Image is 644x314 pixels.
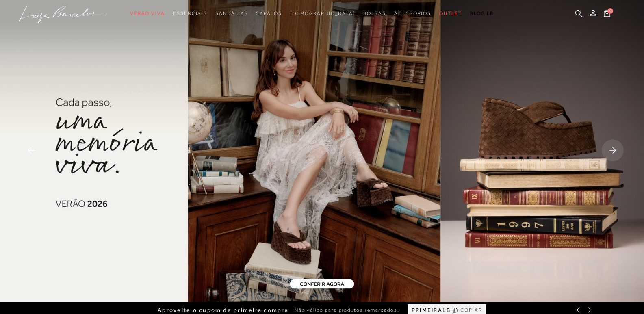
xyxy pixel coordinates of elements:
[394,11,431,16] span: Acessórios
[130,11,165,16] span: Verão Viva
[295,307,399,314] span: Não válido para produtos remarcados.
[363,11,386,16] span: Bolsas
[173,11,207,16] span: Essenciais
[256,11,282,16] span: Sapatos
[173,6,207,21] a: noSubCategoriesText
[439,6,462,21] a: noSubCategoriesText
[460,306,482,314] span: COPIAR
[256,6,282,21] a: noSubCategoriesText
[607,8,613,14] span: 0
[363,6,386,21] a: noSubCategoriesText
[130,6,165,21] a: noSubCategoriesText
[290,11,356,16] span: [DEMOGRAPHIC_DATA]
[215,6,248,21] a: noSubCategoriesText
[470,6,494,21] a: BLOG LB
[215,11,248,16] span: Sandálias
[158,307,288,314] span: Aproveite o cupom de primeira compra
[412,307,451,314] span: PRIMEIRALB
[601,9,613,20] button: 0
[290,6,356,21] a: noSubCategoriesText
[394,6,431,21] a: noSubCategoriesText
[470,11,494,16] span: BLOG LB
[439,11,462,16] span: Outlet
